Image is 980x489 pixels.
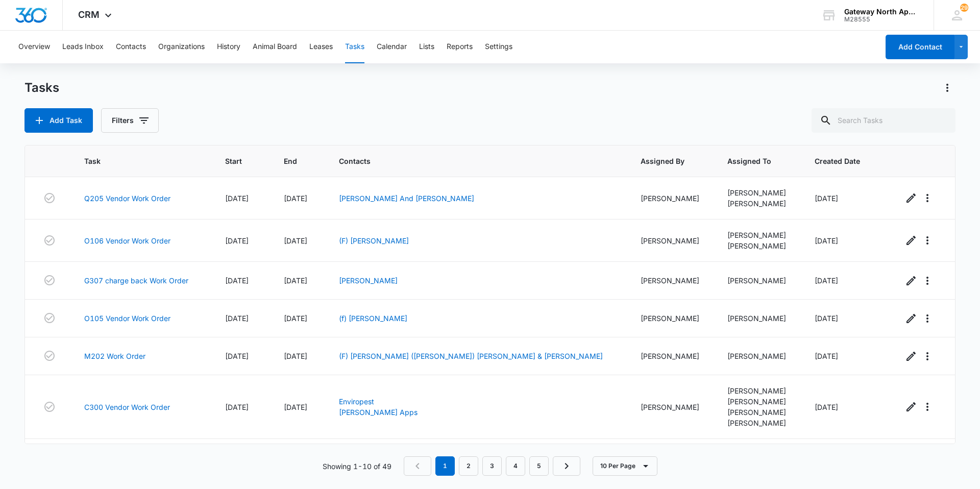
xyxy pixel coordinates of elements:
[225,352,249,360] span: [DATE]
[225,156,244,166] span: Start
[727,230,790,240] div: [PERSON_NAME]
[225,276,249,285] span: [DATE]
[84,193,170,204] a: Q205 Vendor Work Order
[727,198,790,209] div: [PERSON_NAME]
[529,456,549,476] a: Page 5
[339,236,409,245] a: (F) [PERSON_NAME]
[727,156,775,166] span: Assigned To
[482,456,502,476] a: Page 3
[217,31,240,63] button: History
[960,4,968,12] span: 29
[284,403,307,411] span: [DATE]
[101,108,159,133] button: Filters
[339,352,603,360] a: (F) [PERSON_NAME] ([PERSON_NAME]) [PERSON_NAME] & [PERSON_NAME]
[641,351,703,361] div: [PERSON_NAME]
[84,351,145,361] a: M202 Work Order
[225,194,249,203] span: [DATE]
[84,313,170,324] a: O105 Vendor Work Order
[815,276,838,285] span: [DATE]
[253,31,297,63] button: Animal Board
[939,80,955,96] button: Actions
[225,236,249,245] span: [DATE]
[225,314,249,323] span: [DATE]
[284,276,307,285] span: [DATE]
[727,418,790,428] div: [PERSON_NAME]
[960,4,968,12] div: notifications count
[84,275,188,286] a: G307 charge back Work Order
[284,236,307,245] span: [DATE]
[641,275,703,286] div: [PERSON_NAME]
[84,235,170,246] a: O106 Vendor Work Order
[24,108,93,133] button: Add Task
[553,456,580,476] a: Next Page
[727,313,790,324] div: [PERSON_NAME]
[404,456,580,476] nav: Pagination
[339,156,601,166] span: Contacts
[641,193,703,204] div: [PERSON_NAME]
[593,456,657,476] button: 10 Per Page
[18,31,50,63] button: Overview
[309,31,333,63] button: Leases
[727,240,790,251] div: [PERSON_NAME]
[815,194,838,203] span: [DATE]
[727,275,790,286] div: [PERSON_NAME]
[727,407,790,418] div: [PERSON_NAME]
[419,31,434,63] button: Lists
[78,9,100,20] span: CRM
[284,352,307,360] span: [DATE]
[844,8,919,16] div: account name
[284,194,307,203] span: [DATE]
[812,108,955,133] input: Search Tasks
[815,352,838,360] span: [DATE]
[886,35,954,59] button: Add Contact
[435,456,455,476] em: 1
[339,408,418,417] a: [PERSON_NAME] Apps
[641,235,703,246] div: [PERSON_NAME]
[815,403,838,411] span: [DATE]
[641,313,703,324] div: [PERSON_NAME]
[727,396,790,407] div: [PERSON_NAME]
[284,156,300,166] span: End
[641,402,703,412] div: [PERSON_NAME]
[339,397,374,406] a: Enviropest
[116,31,146,63] button: Contacts
[506,456,525,476] a: Page 4
[641,156,688,166] span: Assigned By
[727,351,790,361] div: [PERSON_NAME]
[727,385,790,396] div: [PERSON_NAME]
[727,187,790,198] div: [PERSON_NAME]
[158,31,205,63] button: Organizations
[24,80,59,95] h1: Tasks
[284,314,307,323] span: [DATE]
[377,31,407,63] button: Calendar
[339,314,407,323] a: (f) [PERSON_NAME]
[62,31,104,63] button: Leads Inbox
[339,194,474,203] a: [PERSON_NAME] And [PERSON_NAME]
[339,276,398,285] a: [PERSON_NAME]
[447,31,473,63] button: Reports
[815,156,864,166] span: Created Date
[84,156,186,166] span: Task
[815,236,838,245] span: [DATE]
[485,31,512,63] button: Settings
[844,16,919,23] div: account id
[815,314,838,323] span: [DATE]
[323,461,391,472] p: Showing 1-10 of 49
[225,403,249,411] span: [DATE]
[459,456,478,476] a: Page 2
[345,31,364,63] button: Tasks
[84,402,170,412] a: C300 Vendor Work Order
